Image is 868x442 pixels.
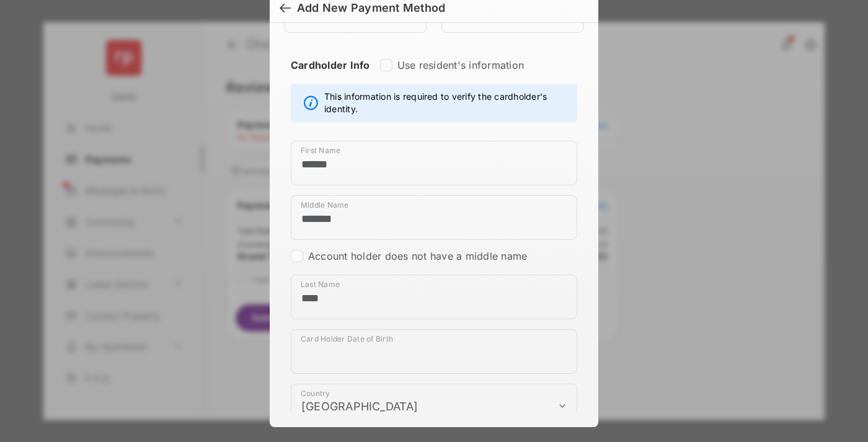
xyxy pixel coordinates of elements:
[308,250,527,262] label: Account holder does not have a middle name
[324,91,570,115] span: This information is required to verify the cardholder's identity.
[291,384,577,428] div: payment_method_screening[postal_addresses][country]
[297,1,445,15] div: Add New Payment Method
[397,59,524,71] label: Use resident's information
[291,59,370,94] strong: Cardholder Info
